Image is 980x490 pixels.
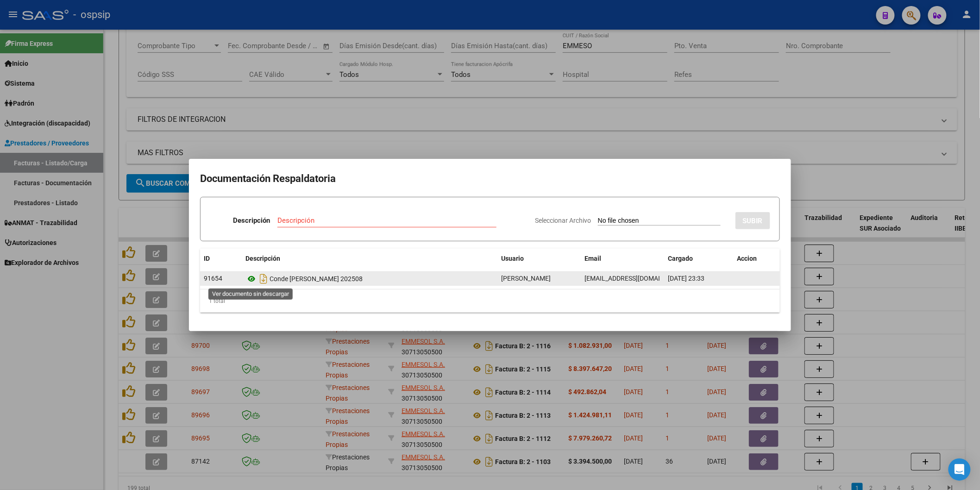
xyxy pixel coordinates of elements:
span: 91654 [204,275,222,282]
div: Conde [PERSON_NAME] 202508 [245,271,494,286]
span: Cargado [668,255,693,262]
span: ID [204,255,210,262]
datatable-header-cell: Usuario [497,249,581,269]
span: Descripción [245,255,280,262]
span: [EMAIL_ADDRESS][DOMAIN_NAME] [584,275,687,282]
p: Descripción [233,215,270,226]
datatable-header-cell: ID [200,249,242,269]
span: [DATE] 23:33 [668,275,704,282]
i: Descargar documento [258,271,270,286]
datatable-header-cell: Descripción [242,249,497,269]
datatable-header-cell: Accion [734,249,780,269]
div: 1 total [200,289,780,313]
span: Usuario [501,255,524,262]
span: Email [584,255,601,262]
span: [PERSON_NAME] [501,275,551,282]
h2: Documentación Respaldatoria [200,170,780,188]
span: SUBIR [743,217,763,225]
span: Seleccionar Archivo [535,217,591,224]
span: Accion [737,255,757,262]
datatable-header-cell: Cargado [664,249,734,269]
datatable-header-cell: Email [581,249,664,269]
button: SUBIR [735,212,770,229]
div: Open Intercom Messenger [949,459,971,481]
